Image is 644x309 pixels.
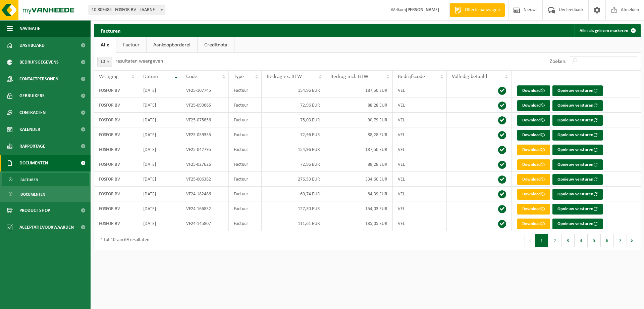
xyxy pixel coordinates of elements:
td: 72,96 EUR [262,127,325,142]
td: VF24-166832 [181,201,229,216]
td: Factuur [229,172,262,187]
td: VEL [393,98,447,113]
td: VF25-075856 [181,113,229,127]
td: FOSFOR BV [94,127,138,142]
button: Previous [525,234,535,247]
td: VEL [393,157,447,172]
a: Download [517,219,550,229]
span: Bedrijfscode [398,74,425,79]
a: Documenten [2,188,89,200]
a: Download [517,85,550,96]
button: 1 [535,234,548,247]
button: Opnieuw versturen [552,189,603,200]
td: [DATE] [138,98,181,113]
td: 334,60 EUR [325,172,392,187]
span: Rapportage [19,138,45,155]
td: FOSFOR BV [94,98,138,113]
td: Factuur [229,157,262,172]
td: FOSFOR BV [94,187,138,201]
button: Opnieuw versturen [552,219,603,229]
td: FOSFOR BV [94,83,138,98]
h2: Facturen [94,24,127,37]
button: Alles als gelezen markeren [574,24,640,37]
a: Offerte aanvragen [449,3,505,17]
td: VF25-090665 [181,98,229,113]
span: Volledig betaald [452,74,487,79]
td: 88,28 EUR [325,157,392,172]
a: Download [517,204,550,215]
a: Download [517,145,550,155]
span: Facturen [20,173,38,186]
a: Download [517,174,550,185]
span: Gebruikers [19,87,45,104]
strong: [PERSON_NAME] [406,7,439,12]
span: Documenten [20,188,45,201]
td: VF25-006382 [181,172,229,187]
a: Aankoopborderel [147,37,197,53]
span: 10-809485 - FOSFOR BV - LAARNE [89,5,165,15]
td: Factuur [229,98,262,113]
td: 154,03 EUR [325,201,392,216]
span: Bedrijfsgegevens [19,54,59,71]
span: Product Shop [19,202,50,219]
span: Bedrag incl. BTW [330,74,368,79]
button: 5 [588,234,601,247]
td: FOSFOR BV [94,172,138,187]
span: Documenten [19,155,48,171]
td: [DATE] [138,187,181,201]
button: 2 [548,234,561,247]
td: VEL [393,113,447,127]
td: [DATE] [138,127,181,142]
td: 154,96 EUR [262,142,325,157]
td: VF24-145807 [181,216,229,231]
td: 84,39 EUR [325,187,392,201]
td: Factuur [229,216,262,231]
td: 276,53 EUR [262,172,325,187]
td: FOSFOR BV [94,157,138,172]
button: Opnieuw versturen [552,159,603,170]
td: 187,50 EUR [325,142,392,157]
label: resultaten weergeven [115,59,163,64]
a: Factuur [116,37,146,53]
button: 6 [601,234,614,247]
td: Factuur [229,142,262,157]
a: Download [517,130,550,141]
a: Alle [94,37,116,53]
td: 127,30 EUR [262,201,325,216]
td: 187,50 EUR [325,83,392,98]
td: FOSFOR BV [94,142,138,157]
td: VEL [393,201,447,216]
a: Download [517,189,550,200]
td: Factuur [229,187,262,201]
div: 1 tot 10 van 69 resultaten [97,234,149,246]
td: 154,96 EUR [262,83,325,98]
td: Factuur [229,113,262,127]
span: 10-809485 - FOSFOR BV - LAARNE [89,5,165,15]
td: 90,79 EUR [325,113,392,127]
td: FOSFOR BV [94,201,138,216]
td: [DATE] [138,142,181,157]
td: VEL [393,216,447,231]
a: Download [517,115,550,126]
span: Type [234,74,244,79]
td: [DATE] [138,216,181,231]
td: 72,96 EUR [262,98,325,113]
button: Opnieuw versturen [552,174,603,185]
td: FOSFOR BV [94,113,138,127]
td: Factuur [229,201,262,216]
label: Zoeken: [550,59,567,64]
td: 72,96 EUR [262,157,325,172]
td: VEL [393,187,447,201]
button: Opnieuw versturen [552,130,603,141]
span: Contracten [19,104,46,121]
button: Next [627,234,637,247]
button: 3 [561,234,575,247]
span: Offerte aanvragen [463,7,501,13]
td: VF24-182486 [181,187,229,201]
td: 75,03 EUR [262,113,325,127]
td: FOSFOR BV [94,216,138,231]
span: 10 [98,57,112,67]
a: Download [517,100,550,111]
td: Factuur [229,127,262,142]
td: 135,05 EUR [325,216,392,231]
